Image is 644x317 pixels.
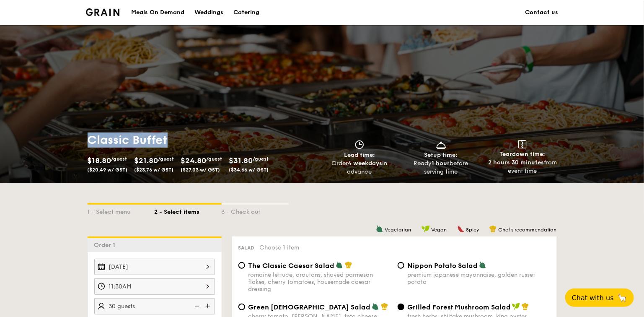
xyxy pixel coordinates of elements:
span: Setup time: [424,151,458,158]
span: /guest [253,156,269,162]
img: icon-chef-hat.a58ddaea.svg [489,225,497,233]
img: icon-vegetarian.fe4039eb.svg [372,303,379,310]
span: Vegetarian [385,227,411,233]
img: icon-dish.430c3a2e.svg [435,140,447,149]
span: $18.80 [88,156,111,165]
span: $31.80 [229,156,253,165]
input: Grilled Forest Mushroom Saladfresh herbs, shiitake mushroom, king oyster, balsamic dressing [398,304,404,310]
input: Event date [94,259,215,275]
span: Vegan [432,227,447,233]
img: icon-clock.2db775ea.svg [353,140,366,149]
span: /guest [158,156,174,162]
img: icon-chef-hat.a58ddaea.svg [345,261,352,269]
span: Salad [238,245,255,251]
div: from event time [485,158,560,175]
button: Chat with us🦙 [565,288,634,307]
a: Logotype [86,8,120,16]
strong: 2 hours 30 minutes [488,159,544,166]
input: The Classic Caesar Saladromaine lettuce, croutons, shaved parmesan flakes, cherry tomatoes, house... [238,262,245,269]
strong: 4 weekdays [348,160,382,167]
img: icon-vegetarian.fe4039eb.svg [376,225,383,233]
img: icon-vegetarian.fe4039eb.svg [479,261,486,269]
div: premium japanese mayonnaise, golden russet potato [408,271,550,286]
input: Event time [94,278,215,295]
input: Green [DEMOGRAPHIC_DATA] Saladcherry tomato, [PERSON_NAME], feta cheese [238,304,245,310]
div: 2 - Select items [155,205,222,216]
span: Chat with us [572,294,614,302]
span: $21.80 [134,156,158,165]
span: ($27.03 w/ GST) [181,167,220,173]
img: icon-vegan.f8ff3823.svg [512,303,520,310]
span: Grilled Forest Mushroom Salad [408,303,511,311]
span: Green [DEMOGRAPHIC_DATA] Salad [248,303,371,311]
img: icon-chef-hat.a58ddaea.svg [522,303,529,310]
span: The Classic Caesar Salad [248,262,335,270]
img: icon-spicy.37a8142b.svg [457,225,465,233]
span: Lead time: [344,151,375,158]
span: Teardown time: [500,151,546,158]
img: icon-add.58712e84.svg [202,298,215,314]
span: 🦙 [617,293,627,303]
input: Number of guests [94,298,215,314]
img: icon-vegetarian.fe4039eb.svg [336,261,343,269]
div: Ready before serving time [403,159,478,176]
strong: 1 hour [432,160,450,167]
span: ($34.66 w/ GST) [229,167,269,173]
span: Spicy [466,227,479,233]
div: 3 - Check out [222,205,289,216]
span: Order 1 [94,242,119,249]
img: icon-teardown.65201eee.svg [518,140,527,148]
div: romaine lettuce, croutons, shaved parmesan flakes, cherry tomatoes, housemade caesar dressing [248,271,391,293]
img: icon-reduce.1d2dbef1.svg [190,298,202,314]
span: Nippon Potato Salad [408,262,478,270]
div: Order in advance [322,159,397,176]
div: 1 - Select menu [88,205,155,216]
span: /guest [207,156,222,162]
img: icon-chef-hat.a58ddaea.svg [381,303,388,310]
span: ($23.76 w/ GST) [134,167,174,173]
img: icon-vegan.f8ff3823.svg [422,225,430,233]
h1: Classic Buffet [88,133,319,148]
span: Choose 1 item [260,244,300,251]
input: Nippon Potato Saladpremium japanese mayonnaise, golden russet potato [398,262,404,269]
img: Grain [86,8,120,16]
span: ($20.49 w/ GST) [88,167,128,173]
span: $24.80 [181,156,207,165]
span: Chef's recommendation [499,227,557,233]
span: /guest [111,156,127,162]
